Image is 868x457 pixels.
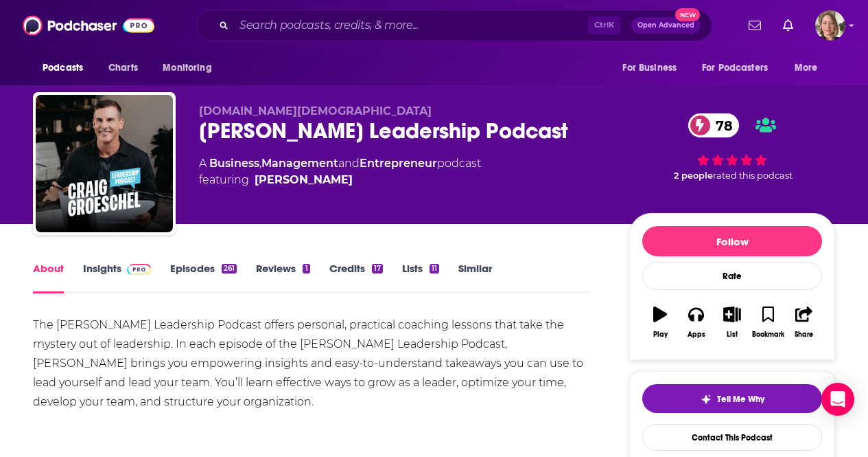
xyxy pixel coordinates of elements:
[674,170,713,181] span: 2 people
[222,264,237,274] div: 261
[637,22,694,29] span: Open Advanced
[43,58,83,78] span: Podcasts
[360,157,437,170] a: Entrepreneur
[815,10,845,41] span: Logged in as AriFortierPr
[261,157,338,170] a: Management
[717,394,764,405] span: Tell Me Why
[209,157,259,170] a: Business
[701,394,712,405] img: tell me why sparkle
[642,226,822,256] button: Follow
[777,14,799,37] a: Show notifications dropdown
[795,331,813,339] div: Share
[642,424,822,451] a: Contact This Podcast
[815,10,845,41] button: Show profile menu
[199,172,481,188] span: featuring
[678,298,714,347] button: Apps
[458,262,492,293] a: Similar
[338,157,360,170] span: and
[402,262,439,293] a: Lists11
[256,262,309,293] a: Reviews1
[36,95,173,232] img: Craig Groeschel Leadership Podcast
[33,262,64,293] a: About
[163,58,211,78] span: Monitoring
[99,55,146,81] a: Charts
[743,14,766,37] a: Show notifications dropdown
[629,104,835,190] div: 78 2 peoplerated this podcast
[108,58,138,78] span: Charts
[642,262,822,290] div: Rate
[642,298,678,347] button: Play
[752,331,784,339] div: Bookmark
[750,298,786,347] button: Bookmark
[83,262,151,293] a: InsightsPodchaser Pro
[255,172,353,188] a: Craig Groeschel
[653,331,668,339] div: Play
[33,55,101,81] button: open menu
[372,264,383,274] div: 17
[727,331,738,339] div: List
[303,264,309,274] div: 1
[170,262,237,293] a: Episodes261
[821,383,854,416] div: Open Intercom Messenger
[693,55,788,81] button: open menu
[714,298,750,347] button: List
[588,16,620,34] span: Ctrl K
[786,298,822,347] button: Share
[153,55,229,81] button: open menu
[702,58,768,78] span: For Podcasters
[702,113,740,137] span: 78
[785,55,835,81] button: open menu
[642,384,822,413] button: tell me why sparkleTell Me Why
[675,8,700,21] span: New
[713,170,793,181] span: rated this podcast
[199,104,432,118] span: [DOMAIN_NAME][DEMOGRAPHIC_DATA]
[259,157,261,170] span: ,
[33,315,589,412] div: The [PERSON_NAME] Leadership Podcast offers personal, practical coaching lessons that take the my...
[196,10,712,41] div: Search podcasts, credits, & more...
[127,264,151,275] img: Podchaser Pro
[815,10,845,41] img: User Profile
[199,155,481,188] div: A podcast
[430,264,439,274] div: 11
[329,262,383,293] a: Credits17
[234,14,588,36] input: Search podcasts, credits, & more...
[795,58,818,78] span: More
[622,58,677,78] span: For Business
[23,12,154,38] img: Podchaser - Follow, Share and Rate Podcasts
[688,113,740,137] a: 78
[688,331,705,339] div: Apps
[613,55,694,81] button: open menu
[631,17,701,34] button: Open AdvancedNew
